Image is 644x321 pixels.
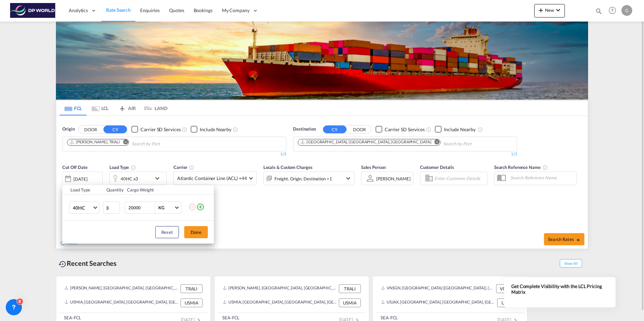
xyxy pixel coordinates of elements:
span: 40HC [73,205,92,211]
md-icon: icon-plus-circle-outline [196,203,204,211]
th: Quantity [102,185,123,195]
button: Done [184,226,208,238]
md-icon: icon-minus-circle-outline [188,203,196,211]
div: Cargo Weight [127,187,184,193]
md-select: Choose: 40HC [69,202,99,214]
input: Qty [103,202,120,214]
div: KG [158,205,164,210]
th: Load Type [62,185,102,195]
button: Reset [155,226,179,238]
input: Enter Weight [128,202,155,213]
